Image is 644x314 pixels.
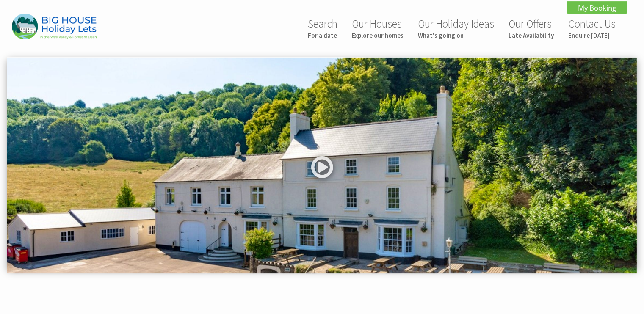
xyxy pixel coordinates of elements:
[308,31,337,39] small: For a date
[509,31,554,39] small: Late Availability
[352,17,404,39] a: Our HousesExplore our homes
[567,1,627,14] a: My Booking
[308,17,337,39] a: SearchFor a date
[509,17,554,39] a: Our OffersLate Availability
[568,17,616,39] a: Contact UsEnquire [DATE]
[352,31,404,39] small: Explore our homes
[12,14,97,39] img: Big House Holiday Lets
[418,17,494,39] a: Our Holiday IdeasWhat's going on
[568,31,616,39] small: Enquire [DATE]
[418,31,494,39] small: What's going on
